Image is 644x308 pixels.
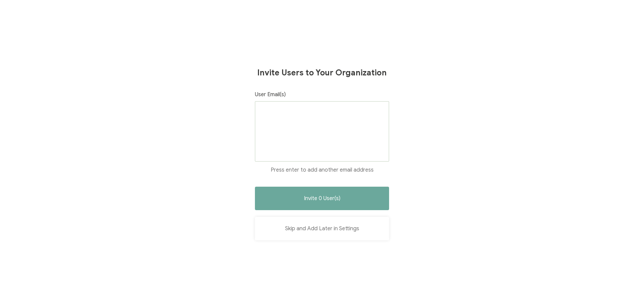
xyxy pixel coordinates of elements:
span: User Email(s) [255,91,286,98]
button: Skip and Add Later in Settings [255,217,389,240]
span: Press enter to add another email address [271,167,374,173]
button: Invite 0 User(s) [255,187,389,210]
iframe: Chat Widget [610,276,644,308]
span: Invite 0 User(s) [304,196,340,201]
h1: Invite Users to Your Organization [257,68,387,78]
